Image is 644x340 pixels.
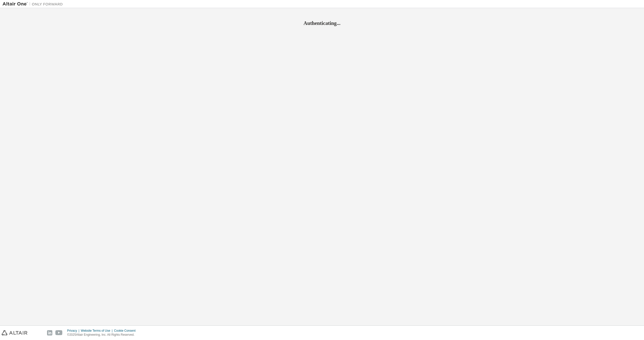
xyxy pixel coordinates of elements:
[81,329,114,333] div: Website Terms of Use
[67,333,139,337] p: © 2025 Altair Engineering, Inc. All Rights Reserved.
[114,329,138,333] div: Cookie Consent
[3,20,641,26] h2: Authenticating...
[2,330,27,335] img: altair_logo.svg
[3,2,65,7] img: Altair One
[55,330,63,335] img: youtube.svg
[67,329,81,333] div: Privacy
[47,330,52,335] img: linkedin.svg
